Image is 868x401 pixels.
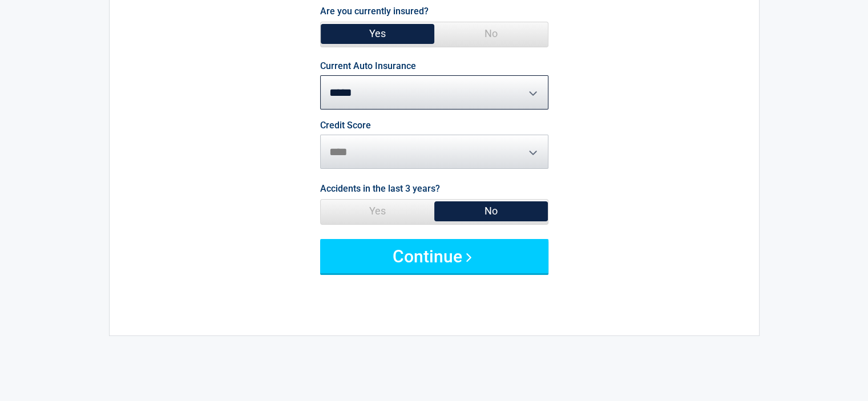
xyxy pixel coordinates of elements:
button: Continue [320,239,548,273]
label: Accidents in the last 3 years? [320,181,440,196]
span: No [434,200,548,222]
label: Credit Score [320,121,371,130]
span: Yes [321,22,434,45]
span: No [434,22,548,45]
label: Are you currently insured? [320,3,429,19]
label: Current Auto Insurance [320,62,416,71]
span: Yes [321,200,434,222]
